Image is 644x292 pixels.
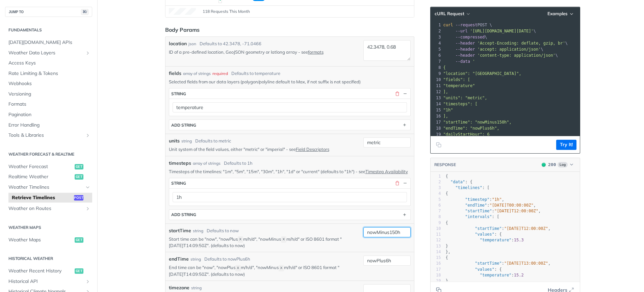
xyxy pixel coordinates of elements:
[81,9,88,15] span: ⌘/
[5,99,92,109] a: Formats
[212,71,228,77] div: required
[492,197,502,202] span: "1h"
[431,261,441,266] div: 16
[171,91,186,96] div: string
[446,255,448,260] span: {
[446,180,473,184] span: : {
[5,120,92,130] a: Error Handling
[431,89,442,95] div: 12
[456,35,485,39] span: --compressed
[443,77,470,82] span: "fields": [
[475,267,494,272] span: "values"
[402,90,408,97] button: Hide
[443,53,558,58] span: \
[431,179,441,185] div: 2
[556,140,576,150] button: Try It!
[470,29,534,33] span: '[URL][DOMAIN_NAME][DATE]'
[431,272,441,278] div: 18
[169,256,189,263] label: endTime
[446,174,448,179] span: {
[283,237,285,242] span: X
[431,71,442,77] div: 9
[5,48,92,58] a: Weather Data LayersShow subpages for Weather Data Layers
[431,119,442,125] div: 17
[169,168,411,175] p: Timesteps of the timelines: "1m", "5m", "15m", "30m", "1h", "1d" or "current" (defaults to "1h") ...
[8,50,83,56] span: Weather Data Layers
[443,102,478,106] span: "timesteps": [
[431,40,442,46] div: 4
[443,108,453,112] span: "1h"
[431,191,441,196] div: 4
[169,160,191,167] span: timesteps
[443,114,448,118] span: ],
[169,146,361,152] p: Unit system of the field values, either "metric" or "imperial" - see
[431,278,441,284] div: 19
[8,132,83,139] span: Tools & Libraries
[203,8,250,15] span: 118 Requests This Month
[8,237,73,243] span: Weather Maps
[8,174,73,180] span: Realtime Weather
[545,10,576,17] button: Examples
[446,209,541,213] span: : ,
[514,273,524,277] span: 15.2
[446,220,448,225] span: {
[394,90,401,97] button: Delete
[5,162,92,172] a: Weather Forecastget
[431,267,441,272] div: 17
[85,185,91,190] button: Hide subpages for Weather Timelines
[5,130,92,140] a: Tools & LibrariesShow subpages for Tools & Libraries
[431,237,441,243] div: 12
[169,284,189,291] label: timezone
[8,60,91,67] span: Access Keys
[239,237,241,242] span: X
[431,52,442,58] div: 6
[394,180,401,186] button: Delete
[446,261,551,266] span: : ,
[443,35,487,39] span: \
[431,208,441,214] div: 7
[456,41,475,46] span: --header
[191,285,202,291] div: string
[465,214,492,219] span: "intervals"
[169,49,361,55] p: ID of a pre-defined location, GeoJSON geometry or latlong array - see
[431,249,441,255] div: 14
[446,197,505,202] span: : ,
[5,172,92,182] a: Realtime Weatherget
[169,227,191,234] label: startTime
[443,23,492,27] span: POST \
[8,70,91,77] span: Rate Limiting & Tokens
[431,107,442,113] div: 15
[8,184,83,191] span: Weather Timelines
[446,249,451,254] span: },
[547,11,568,17] span: Examples
[456,23,478,27] span: --request
[5,151,92,157] h2: Weather Forecast & realtime
[443,71,521,76] span: "location": "[GEOGRAPHIC_DATA]",
[431,220,441,226] div: 9
[446,203,536,208] span: : ,
[431,125,442,131] div: 18
[446,278,448,283] span: }
[443,120,512,125] span: "startTime": "nowMinus150h",
[443,23,453,27] span: curl
[5,235,92,245] a: Weather Mapsget
[169,40,187,47] label: location
[5,224,92,231] h2: Weather Maps
[402,180,408,186] button: Hide
[456,59,470,64] span: --data
[443,132,490,137] span: "dailyStartHour": 6
[8,205,83,212] span: Weather on Routes
[8,91,91,98] span: Versioning
[280,266,283,270] span: X
[548,162,556,167] span: 200
[85,279,91,284] button: Show subpages for Historical API
[431,226,441,232] div: 10
[171,123,196,128] div: ADD string
[504,226,548,231] span: "[DATE]T12:00:00Z"
[207,228,239,234] div: Defaults to now
[188,41,196,47] div: json
[504,261,548,266] span: "[DATE]T13:00:00Z"
[75,164,83,169] span: get
[85,206,91,211] button: Show subpages for Weather on Routes
[85,133,91,138] button: Show subpages for Tools & Libraries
